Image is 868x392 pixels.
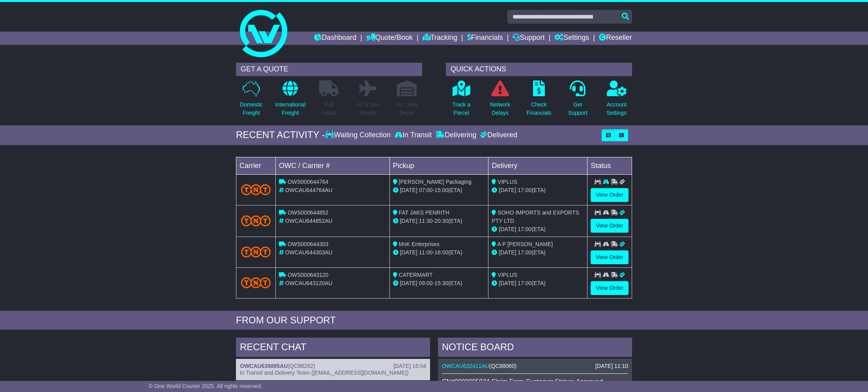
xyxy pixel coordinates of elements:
[241,215,271,226] img: TNT_Domestic.png
[442,378,628,385] div: CN#0000005034 Claim From Customer Status: Approved
[288,241,329,247] span: OWS000644303
[240,101,263,117] p: Domestic Freight
[478,131,517,140] div: Delivered
[591,219,629,233] a: View Order
[366,32,413,45] a: Quote/Book
[518,226,531,232] span: 17:00
[499,249,516,256] span: [DATE]
[595,363,628,370] div: [DATE] 11:10
[149,383,263,389] span: © One World Courier 2025. All rights reserved.
[276,157,390,174] td: OWC / Carrier #
[498,241,553,247] span: A P [PERSON_NAME]
[400,187,417,193] span: [DATE]
[399,241,440,247] span: MnK Enterprises
[606,80,627,121] a: AccountSettings
[393,248,485,257] div: - (ETA)
[399,272,433,278] span: CATERMART
[236,63,422,76] div: GET A QUOTE
[400,280,417,286] span: [DATE]
[434,131,478,140] div: Delivering
[492,186,584,194] div: (ETA)
[423,32,457,45] a: Tracking
[240,370,409,376] span: In Transit and Delivery Team ([EMAIL_ADDRESS][DOMAIN_NAME])
[393,186,485,194] div: - (ETA)
[490,101,510,117] p: Network Delays
[241,184,271,195] img: TNT_Domestic.png
[488,157,587,174] td: Delivery
[568,101,587,117] p: Get Support
[393,217,485,225] div: - (ETA)
[492,279,584,287] div: (ETA)
[319,101,339,117] p: Full Loads
[400,249,417,256] span: [DATE]
[452,80,471,121] a: Track aParcel
[419,249,433,256] span: 11:00
[490,80,511,121] a: NetworkDelays
[587,157,632,174] td: Status
[513,32,544,45] a: Support
[285,187,333,193] span: OWCAU644764AU
[599,32,632,45] a: Reseller
[591,250,629,264] a: View Order
[498,272,517,278] span: VIPLUS
[607,101,627,117] p: Account Settings
[452,101,470,117] p: Track a Parcel
[518,280,531,286] span: 17:00
[518,187,531,193] span: 17:00
[236,338,430,359] div: RECENT CHAT
[393,363,426,370] div: [DATE] 16:04
[389,157,488,174] td: Pickup
[241,246,271,257] img: TNT_Domestic.png
[492,209,579,224] span: SOHO IMPORTS and EXPORTS PTY LTD
[419,218,433,224] span: 11:30
[314,32,356,45] a: Dashboard
[236,129,325,141] div: RECENT ACTIVITY -
[241,277,271,288] img: TNT_Domestic.png
[325,131,393,140] div: Waiting Collection
[499,226,516,232] span: [DATE]
[399,209,450,216] span: FAT JAKS PENRITH
[554,32,589,45] a: Settings
[240,363,288,369] a: OWCAU639885AU
[288,209,329,216] span: OWS000644852
[492,225,584,233] div: (ETA)
[239,80,263,121] a: DomesticFreight
[492,248,584,257] div: (ETA)
[236,157,276,174] td: Carrier
[591,281,629,295] a: View Order
[285,249,333,256] span: OWCAU644303AU
[518,249,531,256] span: 17:00
[393,279,485,287] div: - (ETA)
[442,363,489,369] a: OWCAU632411AU
[400,218,417,224] span: [DATE]
[467,32,503,45] a: Financials
[396,101,417,117] p: Air / Sea Depot
[240,363,426,370] div: ( )
[275,80,306,121] a: InternationalFreight
[499,187,516,193] span: [DATE]
[499,280,516,286] span: [DATE]
[591,188,629,202] a: View Order
[356,101,380,117] p: Air & Sea Freight
[288,272,329,278] span: OWS000643120
[290,363,313,369] span: QC88262
[446,63,632,76] div: QUICK ACTIONS
[491,363,515,369] span: QC88060
[399,179,471,185] span: [PERSON_NAME] Packaging
[434,187,448,193] span: 15:00
[434,218,448,224] span: 20:30
[275,101,305,117] p: International Freight
[419,187,433,193] span: 07:00
[288,179,329,185] span: OWS000644764
[442,363,628,370] div: ( )
[285,218,333,224] span: OWCAU644852AU
[498,179,517,185] span: VIPLUS
[434,249,448,256] span: 16:00
[438,338,632,359] div: NOTICE BOARD
[527,101,552,117] p: Check Financials
[568,80,588,121] a: GetSupport
[285,280,333,286] span: OWCAU643120AU
[393,131,434,140] div: In Transit
[419,280,433,286] span: 09:00
[526,80,552,121] a: CheckFinancials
